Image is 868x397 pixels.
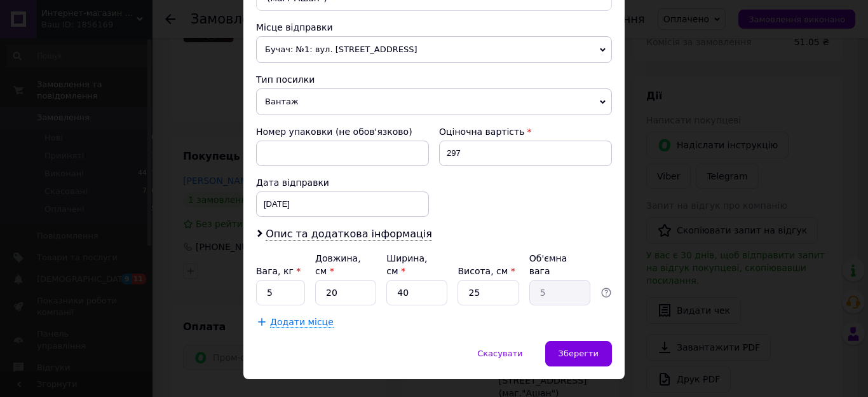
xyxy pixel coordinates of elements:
label: Довжина, см [315,253,361,276]
span: Тип посилки [256,74,315,85]
div: Об'ємна вага [529,252,590,277]
div: Дата відправки [256,176,429,189]
span: Зберегти [559,349,599,358]
span: Вантаж [256,88,612,115]
span: Додати місце [270,317,334,328]
label: Ширина, см [386,253,427,276]
span: Опис та додаткова інформація [266,228,432,240]
label: Вага, кг [256,266,301,276]
label: Висота, см [458,266,515,276]
div: Оціночна вартість [439,125,612,138]
span: Бучач: №1: вул. [STREET_ADDRESS] [256,36,612,63]
span: Місце відправки [256,22,333,32]
span: Скасувати [477,349,522,358]
div: Номер упаковки (не обов'язково) [256,125,429,138]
